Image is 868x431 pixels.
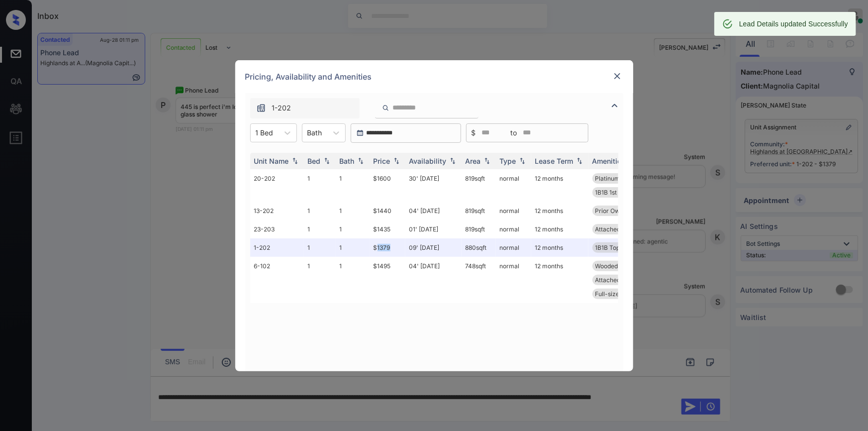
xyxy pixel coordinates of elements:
td: normal [496,202,531,220]
img: sorting [448,157,458,164]
img: icon-zuma [256,103,266,113]
span: Attached Garage [595,276,643,284]
td: 12 months [531,220,588,238]
td: 12 months [531,202,588,220]
span: $ [472,127,476,138]
td: 819 sqft [462,202,496,220]
div: Pricing, Availability and Amenities [235,60,633,93]
span: Attached Garage [595,225,643,233]
span: Prior Owner - P... [595,207,644,215]
td: 1 [336,202,370,220]
td: 1 [304,257,336,303]
td: $1379 [370,238,405,257]
span: Full-size washe... [595,290,644,298]
div: Area [466,157,481,165]
img: close [612,71,622,81]
div: Availability [409,157,447,165]
img: sorting [322,157,332,164]
td: normal [496,169,531,202]
td: $1435 [370,220,405,238]
td: 13-202 [250,202,304,220]
img: sorting [356,157,366,164]
td: 04' [DATE] [405,202,462,220]
td: 6-102 [250,257,304,303]
td: 1 [304,238,336,257]
div: Lead Details updated Successfully [739,15,848,33]
img: sorting [517,157,527,164]
td: 01' [DATE] [405,220,462,238]
td: 1 [336,220,370,238]
td: normal [496,257,531,303]
span: Wooded View [595,262,634,270]
span: to [511,127,517,138]
td: 1 [336,238,370,257]
div: Unit Name [254,157,289,165]
span: 1B1B Top Floor ... [595,244,642,251]
td: 1 [304,169,336,202]
td: 30' [DATE] [405,169,462,202]
td: 04' [DATE] [405,257,462,303]
td: normal [496,238,531,257]
img: sorting [290,157,300,164]
td: 1 [304,202,336,220]
div: Amenities [592,157,626,165]
td: 819 sqft [462,220,496,238]
td: 1 [304,220,336,238]
div: Price [374,157,390,165]
td: 880 sqft [462,238,496,257]
td: 12 months [531,238,588,257]
div: Lease Term [535,157,574,165]
td: $1440 [370,202,405,220]
img: icon-zuma [609,100,621,111]
span: 1B1B 1st Flr En... [595,189,639,196]
td: 1 [336,169,370,202]
td: 748 sqft [462,257,496,303]
td: 1 [336,257,370,303]
img: sorting [482,157,492,164]
td: 09' [DATE] [405,238,462,257]
td: 12 months [531,169,588,202]
img: sorting [575,157,584,164]
div: Bath [340,157,355,165]
td: $1495 [370,257,405,303]
img: sorting [391,157,401,164]
td: normal [496,220,531,238]
td: 819 sqft [462,169,496,202]
td: 20-202 [250,169,304,202]
td: 12 months [531,257,588,303]
td: 23-203 [250,220,304,238]
span: Platinum Floori... [595,175,642,182]
img: icon-zuma [382,104,389,112]
td: 1-202 [250,238,304,257]
div: Bed [308,157,321,165]
div: Type [500,157,516,165]
span: 1-202 [272,103,291,113]
td: $1600 [370,169,405,202]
